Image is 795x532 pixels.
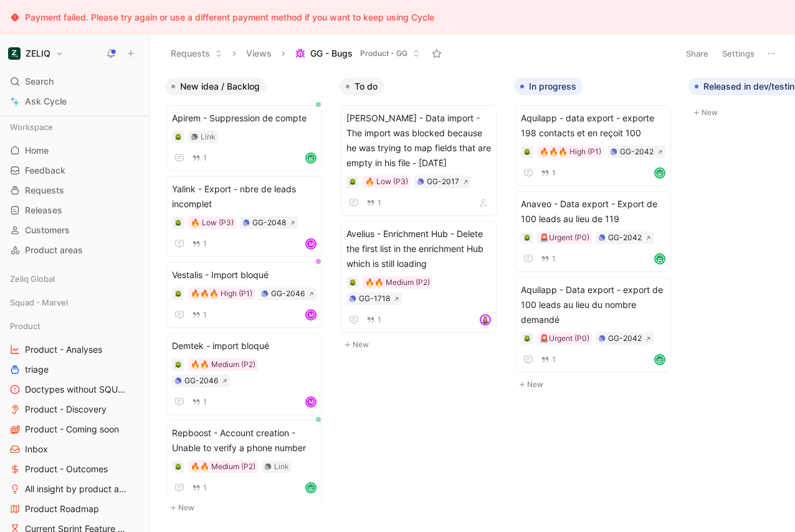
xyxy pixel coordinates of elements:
[655,355,664,364] img: avatar
[172,426,317,455] span: Repboost - Account creation - Unable to verify a phone number
[340,337,504,352] button: New
[174,361,182,368] img: 🪲
[172,460,184,473] div: 🪲
[189,481,209,495] button: 1
[5,221,145,240] a: Customers
[25,10,434,25] div: Payment failed. Please try again or use a different payment method if you want to keep using Cycle
[481,315,490,324] img: avatar
[5,420,145,439] a: Product - Coming soon
[290,44,426,63] button: GG - BugsProduct - GG
[521,197,665,226] span: Anaveo - Data export - Export de 100 leads au lieu de 119
[172,217,184,229] div: 🪲
[25,244,83,256] span: Product areas
[655,169,664,177] img: avatar
[172,358,184,371] div: 🪲
[26,48,50,59] h1: ZELIQ
[523,335,531,342] img: 🪲
[10,320,40,332] span: Product
[364,196,384,210] button: 1
[307,398,315,406] div: M
[189,308,209,322] button: 1
[25,164,65,177] span: Feedback
[5,360,145,379] a: triage
[25,144,49,157] span: Home
[620,146,654,158] div: GG-2042
[165,78,266,95] button: New idea / Backlog
[540,231,589,244] div: 🚨Urgent (P0)
[341,221,497,333] a: Avelius - Enrichment Hub - Delete the first list in the enrichment Hub which is still loading🔥🔥 M...
[160,72,335,521] div: New idea / BacklogNew
[5,118,145,136] div: Workspace
[307,154,315,162] img: avatar
[25,343,102,356] span: Product - Analyses
[274,460,289,473] div: Link
[172,182,317,212] span: Yalink - Export - nbre de leads incomplet
[346,226,491,271] span: Avelius - Enrichment Hub - Delete the first list in the enrichment Hub which is still loading
[5,72,145,91] div: Search
[5,460,145,478] a: Product - Outcomes
[514,78,583,95] button: In progress
[5,161,145,180] a: Feedback
[515,277,671,373] a: Aquilapp - Data export - export de 100 leads au lieu du nombre demandé🚨Urgent (P0)GG-20421avatar
[335,72,509,358] div: To doNew
[25,423,119,436] span: Product - Coming soon
[191,460,255,473] div: 🔥🔥 Medium (P2)
[364,313,384,327] button: 1
[203,311,207,319] span: 1
[189,395,209,409] button: 1
[166,420,322,501] a: Repboost - Account creation - Unable to verify a phone number🔥🔥 Medium (P2)Link1avatar
[365,276,430,289] div: 🔥🔥 Medium (P2)
[608,332,642,345] div: GG-2042
[378,199,381,207] span: 1
[346,111,491,170] span: [PERSON_NAME] - Data import - The import was blocked because he was trying to map fields that are...
[8,47,21,60] img: ZELIQ
[25,483,128,495] span: All insight by product areas
[5,440,145,459] a: Inbox
[174,133,182,141] img: 🪲
[191,358,255,371] div: 🔥🔥 Medium (P2)
[271,287,305,300] div: GG-2046
[538,166,558,180] button: 1
[552,255,556,263] span: 1
[346,276,359,289] div: 🪲
[10,273,55,285] span: Zeliq Global
[172,268,317,282] span: Vestalis - Import bloqué
[307,310,315,319] div: M
[515,105,671,186] a: Aquilapp - data export - exporte 198 contacts et en reçoit 100🔥🔥🔥 High (P1)GG-20421avatar
[203,154,207,162] span: 1
[5,293,145,312] div: Squad - Marvel
[174,219,182,226] img: 🪲
[166,176,322,257] a: Yalink - Export - nbre de leads incomplet🔥 Low (P3)GG-20481M
[521,231,533,244] div: 🪲
[201,131,216,143] div: Link
[172,338,317,353] span: Demtek - import bloqué
[716,45,760,62] button: Settings
[5,201,145,220] a: Releases
[359,292,390,305] div: GG-1718
[538,252,558,266] button: 1
[378,316,381,324] span: 1
[203,240,207,248] span: 1
[5,181,145,200] a: Requests
[240,44,277,63] button: Views
[165,500,330,515] button: New
[552,356,556,363] span: 1
[10,121,53,133] span: Workspace
[355,80,378,93] span: To do
[5,269,145,288] div: Zeliq Global
[5,480,145,498] a: All insight by product areas
[5,241,145,259] a: Product areas
[310,47,353,60] span: GG - Bugs
[307,240,315,248] div: M
[25,383,127,396] span: Doctypes without SQUAD
[5,400,145,419] a: Product - Discovery
[427,175,459,188] div: GG-2017
[365,175,408,188] div: 🔥 Low (P3)
[25,184,64,197] span: Requests
[25,443,48,455] span: Inbox
[184,375,218,387] div: GG-2046
[25,94,67,109] span: Ask Cycle
[25,463,108,475] span: Product - Outcomes
[523,234,531,241] img: 🪲
[25,363,49,376] span: triage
